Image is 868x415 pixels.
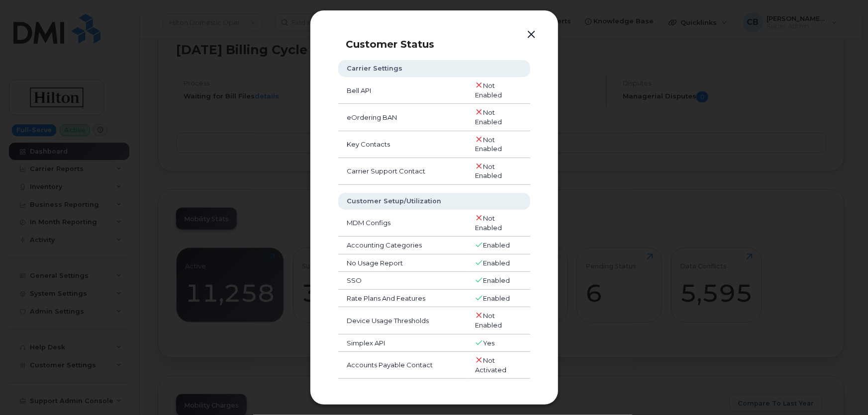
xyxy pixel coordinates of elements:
[475,214,502,232] span: Not Enabled
[475,356,506,374] span: Not Activated
[475,108,502,126] span: Not Enabled
[338,193,530,210] th: Customer Setup/Utilization
[338,104,466,131] td: eOrdering BAN
[475,136,502,153] span: Not Enabled
[483,294,510,302] span: Enabled
[483,259,510,267] span: Enabled
[338,352,466,379] td: Accounts Payable Contact
[475,312,502,329] span: Not Enabled
[338,60,530,77] th: Carrier Settings
[338,307,466,334] td: Device Usage Thresholds
[338,210,466,237] td: MDM Configs
[338,290,466,308] td: Rate Plans And Features
[338,237,466,254] td: Accounting Categories
[338,158,466,185] td: Carrier Support Contact
[483,276,510,284] span: Enabled
[346,38,540,50] p: Customer Status
[338,334,466,352] td: Simplex API
[825,372,861,408] iframe: Messenger Launcher
[475,163,502,180] span: Not Enabled
[483,339,494,347] span: Yes
[338,254,466,272] td: No Usage Report
[338,272,466,290] td: SSO
[338,131,466,158] td: Key Contacts
[475,82,502,99] span: Not Enabled
[338,77,466,104] td: Bell API
[483,241,510,249] span: Enabled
